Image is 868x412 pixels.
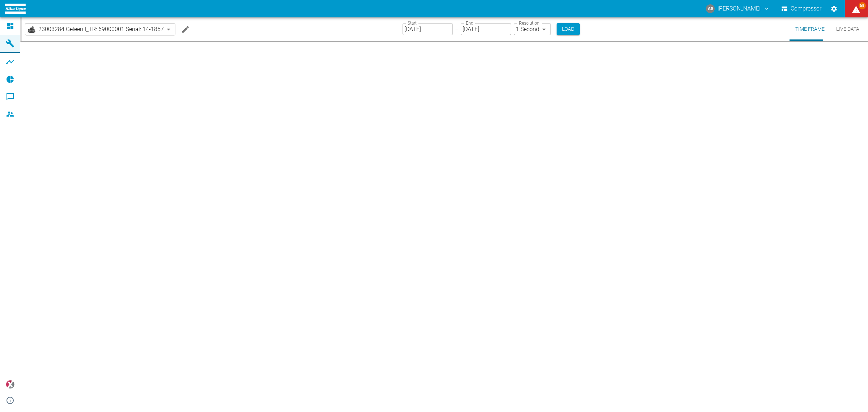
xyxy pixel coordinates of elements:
button: Live Data [830,17,865,41]
div: AS [706,4,715,13]
span: 23003284 Geleen I_TR: 69000001 Serial: 14-1857 [38,25,164,33]
label: End [466,20,473,26]
img: Xplore Logo [6,380,14,389]
img: logo [5,4,26,13]
input: MM/DD/YYYY [461,23,511,35]
button: Load [557,23,580,35]
div: 1 Second [514,23,551,35]
label: Resolution [519,20,539,26]
label: Start [408,20,417,26]
p: – [455,25,459,33]
button: Edit machine [178,22,193,37]
button: Time Frame [790,17,830,41]
a: 23003284 Geleen I_TR: 69000001 Serial: 14-1857 [27,25,164,34]
input: MM/DD/YYYY [403,23,453,35]
span: 58 [859,2,866,9]
button: Compressor [780,2,823,15]
button: Settings [827,2,841,15]
button: andreas.schmitt@atlascopco.com [705,2,771,15]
